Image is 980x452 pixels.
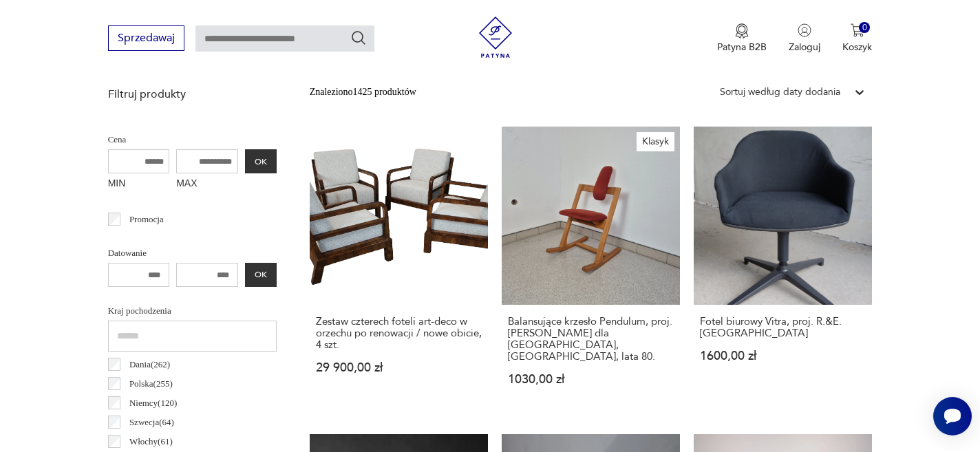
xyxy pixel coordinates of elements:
h3: Zestaw czterech foteli art-deco w orzechu po renowacji / nowe obicie, 4 szt. [316,316,482,351]
p: 1600,00 zł [700,350,866,362]
button: OK [245,149,277,173]
a: Ikona medaluPatyna B2B [717,23,767,54]
p: Promocja [129,212,164,227]
p: Patyna B2B [717,41,767,54]
div: 0 [859,22,871,34]
p: Polska ( 255 ) [129,376,173,391]
button: Zaloguj [789,23,820,54]
a: Fotel biurowy Vitra, proj. R.&E. BouroullecFotel biurowy Vitra, proj. R.&E. [GEOGRAPHIC_DATA]1600... [694,127,872,412]
p: Cena [108,132,277,147]
p: Dania ( 262 ) [129,357,170,372]
p: Filtruj produkty [108,87,277,102]
img: Patyna - sklep z meblami i dekoracjami vintage [475,17,516,58]
p: Kraj pochodzenia [108,303,277,319]
p: Włochy ( 61 ) [129,434,173,449]
img: Ikona koszyka [851,23,864,37]
label: MAX [176,173,238,195]
iframe: Smartsupp widget button [933,397,972,435]
div: Sortuj według daty dodania [720,85,840,100]
a: Zestaw czterech foteli art-deco w orzechu po renowacji / nowe obicie, 4 szt.Zestaw czterech fotel... [310,127,488,412]
a: Sprzedawaj [108,34,184,44]
img: Ikona medalu [735,23,749,39]
h3: Balansujące krzesło Pendulum, proj. [PERSON_NAME] dla [GEOGRAPHIC_DATA], [GEOGRAPHIC_DATA], lata 80. [508,316,674,363]
a: KlasykBalansujące krzesło Pendulum, proj. P. Opsvik dla Stokke, Norwegia, lata 80.Balansujące krz... [502,127,680,412]
img: Ikonka użytkownika [798,23,811,37]
div: Znaleziono 1425 produktów [310,85,416,100]
p: 29 900,00 zł [316,362,482,374]
button: 0Koszyk [842,23,872,54]
button: OK [245,263,277,287]
h3: Fotel biurowy Vitra, proj. R.&E. [GEOGRAPHIC_DATA] [700,316,866,339]
p: 1030,00 zł [508,374,674,385]
button: Sprzedawaj [108,25,184,51]
p: Datowanie [108,246,277,261]
label: MIN [108,173,170,195]
button: Szukaj [350,30,367,46]
p: Zaloguj [789,41,820,54]
p: Szwecja ( 64 ) [129,415,174,430]
button: Patyna B2B [717,23,767,54]
p: Niemcy ( 120 ) [129,396,177,411]
p: Koszyk [842,41,872,54]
